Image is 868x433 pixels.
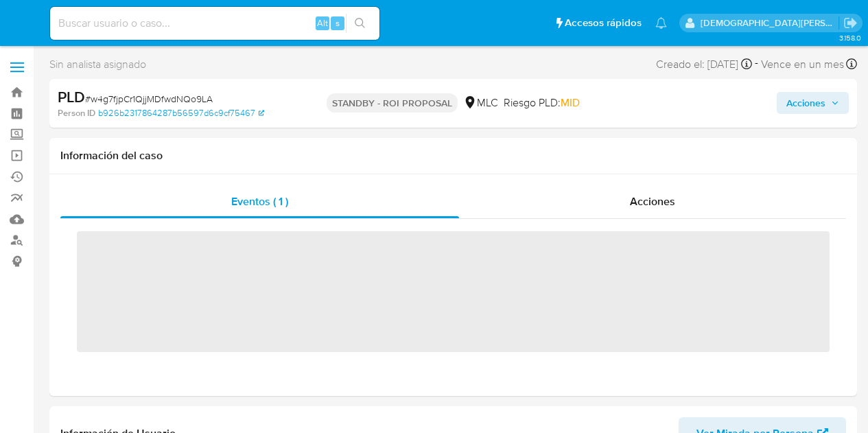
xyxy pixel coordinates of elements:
[755,55,758,73] span: -
[346,14,374,33] button: search-icon
[317,16,328,30] span: Alt
[98,107,264,119] a: b926b2317864287b56597d6c9cf75467
[327,93,458,113] p: STANDBY - ROI PROPOSAL
[761,57,844,72] span: Vence en un mes
[656,55,752,73] div: Creado el: [DATE]
[85,92,213,106] span: # w4g7fjpCr1QjjMDfwdNQo9LA
[231,194,288,209] span: Eventos ( 1 )
[561,95,580,110] span: MID
[49,57,146,72] span: Sin analista asignado
[58,86,85,108] b: PLD
[777,92,849,114] button: Acciones
[701,16,839,30] p: cristian.porley@mercadolibre.com
[60,149,846,163] h1: Información del caso
[630,194,675,209] span: Acciones
[77,231,830,352] span: ‌
[50,14,379,32] input: Buscar usuario o caso...
[565,16,642,30] span: Accesos rápidos
[336,16,340,30] span: s
[58,107,95,119] b: Person ID
[786,92,825,114] span: Acciones
[843,16,858,30] a: Salir
[504,95,580,110] span: Riesgo PLD:
[463,95,498,110] div: MLC
[655,17,667,29] a: Notificaciones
